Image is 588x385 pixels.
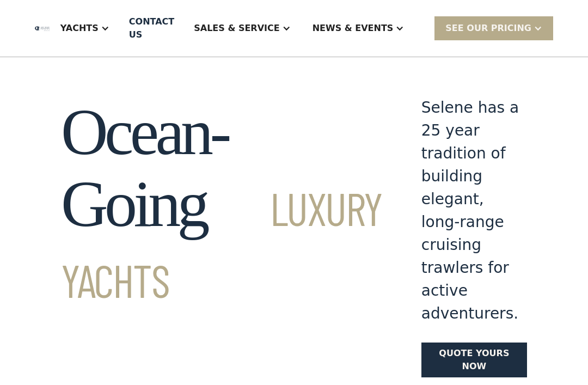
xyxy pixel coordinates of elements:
[302,7,415,50] div: News & EVENTS
[50,7,120,50] div: Yachts
[313,22,394,35] div: News & EVENTS
[183,7,301,50] div: Sales & Service
[61,96,382,312] h1: Ocean-Going
[61,180,382,307] span: Luxury Yachts
[421,343,527,377] a: Quote yours now
[60,22,99,35] div: Yachts
[421,96,527,325] div: Selene has a 25 year tradition of building elegant, long-range cruising trawlers for active adven...
[445,22,531,35] div: SEE Our Pricing
[129,15,174,41] div: Contact US
[194,22,279,35] div: Sales & Service
[35,26,50,31] img: logo
[434,16,553,40] div: SEE Our Pricing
